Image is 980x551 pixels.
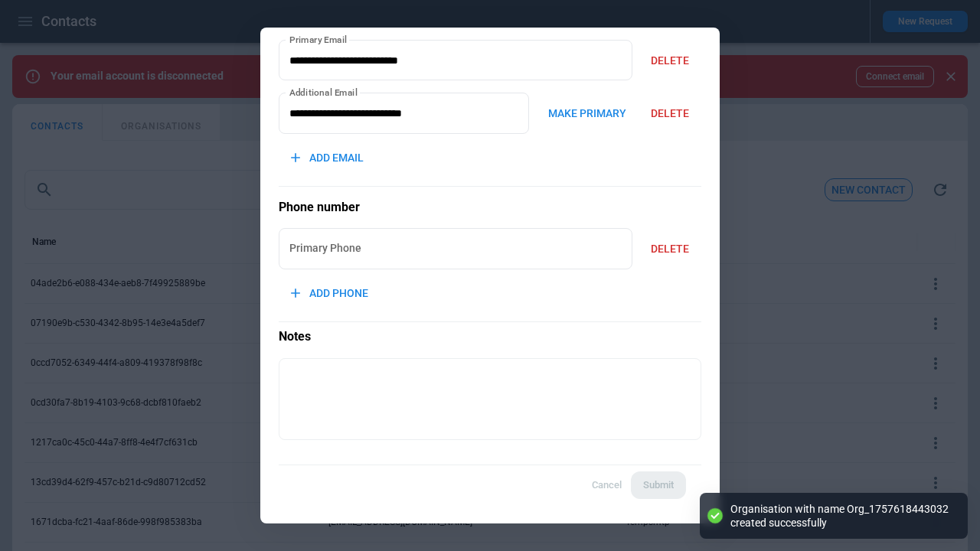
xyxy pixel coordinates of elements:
[279,321,701,345] p: Notes
[289,33,348,46] label: Primary Email
[279,142,376,174] button: ADD EMAIL
[639,233,701,266] button: DELETE
[535,97,639,130] button: MAKE PRIMARY
[279,277,381,310] button: ADD PHONE
[730,502,952,530] div: Organisation with name Org_1757618443032 created successfully
[289,86,358,99] label: Additional Email
[639,97,701,130] button: DELETE
[279,199,701,216] h5: Phone number
[639,44,701,77] button: DELETE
